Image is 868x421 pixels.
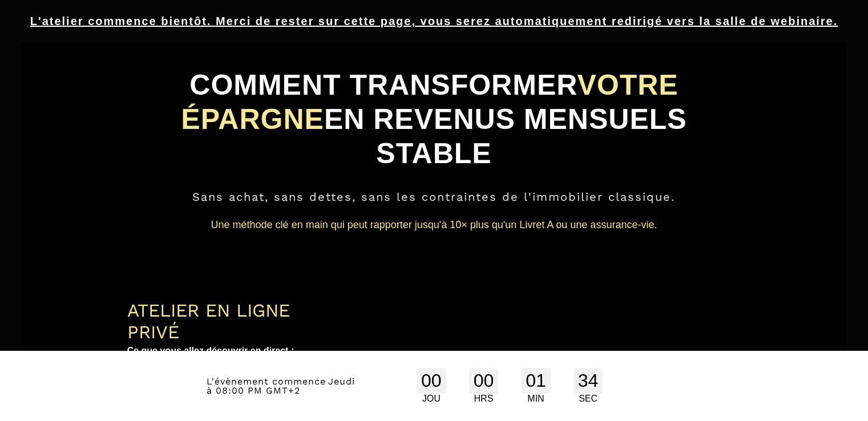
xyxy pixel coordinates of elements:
[192,190,675,204] span: Sans achat, sans dettes, sans les contraintes de l'immobilier classique.
[127,299,344,343] div: ATELIER EN LIGNE PRIVÉ
[469,368,499,394] div: 00
[521,368,551,394] div: 01
[417,368,446,394] div: 00
[30,15,838,27] u: L'atelier commence bientôt. Merci de rester sur cette page, vous serez automatiquement redirigé v...
[127,346,294,355] b: Ce que vous allez découvrir en direct :
[574,394,603,404] div: SEC
[417,394,446,404] div: JOU
[521,394,551,404] div: MIN
[469,394,499,404] div: HRS
[574,368,603,394] div: 34
[207,376,326,387] span: L'évènement commence
[127,62,741,176] h1: COMMENT TRANSFORMER EN REVENUS MENSUELS STABLE
[211,219,657,230] span: Une méthode clé en main qui peut rapporter jusqu'à 10× plus qu'un Livret A ou une assurance-vie.
[207,376,355,396] span: Jeudi à 08:00 PM GMT+2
